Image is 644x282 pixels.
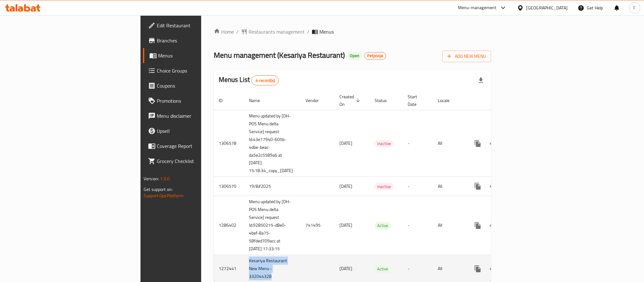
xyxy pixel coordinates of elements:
div: Total records count [251,75,279,85]
span: Active [375,265,391,273]
span: 1.0.0 [160,175,170,183]
span: [DATE] [339,264,352,273]
div: [GEOGRAPHIC_DATA] [526,4,568,11]
span: Get support on: [144,185,173,193]
a: Grocery Checklist [143,154,248,169]
span: [DATE] [339,221,352,229]
span: Name [249,97,268,104]
span: Inactive [375,183,394,190]
h2: Menus List [219,75,279,85]
a: Choice Groups [143,63,248,78]
a: Promotions [143,93,248,108]
td: 19/8//2025 [244,177,300,196]
a: Upsell [143,123,248,138]
td: Menu updated by [DH-POS Menu delta Service] request Id:43e17940-605b-4dbe-beac-da5e2c5589a6 at [D... [244,110,300,177]
span: Active [375,222,391,229]
td: - [403,177,433,196]
span: Choice Groups [157,67,243,74]
span: Version: [144,175,159,183]
button: Change Status [485,136,500,151]
td: - [403,110,433,177]
button: more [470,136,485,151]
span: Vendor [305,97,327,104]
li: / [307,28,309,35]
button: more [470,179,485,194]
a: Support.OpsPlatform [144,192,184,200]
td: 741495 [300,196,334,255]
span: [DATE] [339,182,352,190]
span: Coupons [157,82,243,89]
span: 4 record(s) [252,78,278,84]
a: Menus [143,48,248,63]
div: Inactive [375,140,394,147]
span: Edit Restaurant [157,22,243,29]
button: Change Status [485,218,500,233]
td: - [403,196,433,255]
a: Coupons [143,78,248,93]
span: Created On [339,93,362,108]
div: Menu-management [458,4,497,12]
a: Edit Restaurant [143,18,248,33]
span: Add New Menu [447,52,486,60]
span: Menu management ( Kesariya Restaurant ) [214,48,345,62]
button: Change Status [485,261,500,276]
a: Coverage Report [143,138,248,154]
span: Locale [438,97,458,104]
td: All [433,196,465,255]
td: Menu updated by [DH-POS Menu delta Service] request Id:92850215-d8e0-4bef-8a75-58fded709acc at [D... [244,196,300,255]
td: All [433,110,465,177]
span: F [633,4,636,11]
span: Menus [158,52,243,59]
span: Open [347,53,362,58]
nav: breadcrumb [214,28,491,35]
span: ID [219,97,231,104]
a: Branches [143,33,248,48]
th: Actions [465,91,536,110]
div: Export file [473,73,488,88]
span: Coverage Report [157,142,243,150]
a: Restaurants management [241,28,305,35]
span: Petpooja [365,53,386,58]
div: Open [347,52,362,60]
span: Status [375,97,395,104]
a: Menu disclaimer [143,108,248,123]
button: Change Status [485,179,500,194]
span: Start Date [408,93,425,108]
span: Menus [319,28,334,35]
span: Promotions [157,97,243,105]
span: Restaurants management [249,28,305,35]
button: more [470,218,485,233]
span: Branches [157,37,243,44]
span: Menu disclaimer [157,112,243,120]
span: Grocery Checklist [157,157,243,165]
td: All [433,177,465,196]
button: more [470,261,485,276]
span: Inactive [375,140,394,147]
span: Upsell [157,127,243,135]
span: [DATE] [339,139,352,147]
button: Add New Menu [442,51,491,62]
